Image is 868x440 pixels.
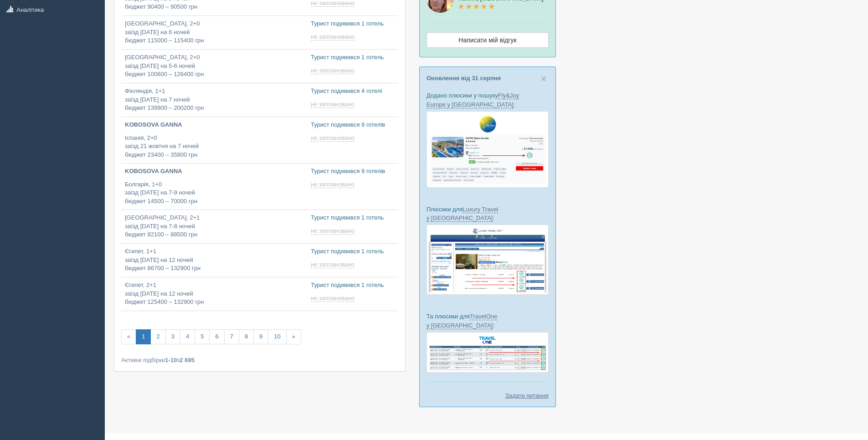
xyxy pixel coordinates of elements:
a: [GEOGRAPHIC_DATA], 2+0заїзд [DATE] на 5-6 ночейбюджет 100600 – 126400 грн [121,50,307,83]
a: не заплановано [311,67,356,74]
button: Close [541,74,546,83]
p: Турист подивився 4 готелі [311,87,395,96]
p: Турист подивився 1 готель [311,20,395,28]
span: не заплановано [311,295,354,302]
p: Додано плюсики у пошуку : [426,91,549,108]
a: Фінляндія, 1+1заїзд [DATE] на 7 ночейбюджет 139900 – 200200 грн [121,83,307,117]
p: KOBOSOVA GANNA [125,167,303,176]
a: [GEOGRAPHIC_DATA], 2+1заїзд [DATE] на 7-8 ночейбюджет 82100 – 88500 грн [121,210,307,243]
p: Турист подивився 9 готелів [311,121,395,129]
a: » [286,329,301,344]
p: Турист подивився 9 готелів [311,167,395,176]
a: Fly&Joy Europe у [GEOGRAPHIC_DATA] [426,92,519,108]
span: не заплановано [311,227,354,235]
a: KOBOSOVA GANNA Болгарія, 1+0заїзд [DATE] на 7-9 ночейбюджет 14500 – 70000 грн [121,164,307,210]
span: не заплановано [311,101,354,108]
span: не заплановано [311,181,354,188]
span: не заплановано [311,261,354,268]
a: не заплановано [311,101,356,108]
span: × [541,73,546,84]
a: не заплановано [311,295,356,302]
a: Оновлення від 31 серпня [426,75,501,82]
a: 3 [165,329,180,344]
a: 10 [268,329,286,344]
a: не заплановано [311,261,356,268]
div: Активні підбірки з [121,356,398,364]
span: не заплановано [311,33,354,41]
img: travel-one-%D0%BF%D1%96%D0%B4%D0%B1%D1%96%D1%80%D0%BA%D0%B0-%D1%81%D1%80%D0%BC-%D0%B4%D0%BB%D1%8F... [426,332,549,373]
p: Та плюсики для : [426,312,549,329]
span: « [121,329,136,344]
img: luxury-travel-%D0%BF%D0%BE%D0%B4%D0%B1%D0%BE%D1%80%D0%BA%D0%B0-%D1%81%D1%80%D0%BC-%D0%B4%D0%BB%D1... [426,225,549,295]
a: не заплановано [311,181,356,188]
a: 2 [150,329,165,344]
p: [GEOGRAPHIC_DATA], 2+0 заїзд [DATE] на 5-6 ночей бюджет 100600 – 126400 грн [125,53,303,79]
a: не заплановано [311,33,356,41]
a: Єгипет, 2+1заїзд [DATE] на 12 ночейбюджет 125400 – 132900 грн [121,277,307,311]
a: [GEOGRAPHIC_DATA], 2+0заїзд [DATE] на 6 ночейбюджет 115000 – 115400 грн [121,16,307,49]
a: Luxury Travel у [GEOGRAPHIC_DATA] [426,206,498,222]
p: Болгарія, 1+0 заїзд [DATE] на 7-9 ночей бюджет 14500 – 70000 грн [125,180,303,206]
b: 2 695 [180,357,195,363]
a: 4 [180,329,195,344]
a: не заплановано [311,134,356,142]
a: 5 [195,329,210,344]
a: TravelOne у [GEOGRAPHIC_DATA] [426,313,497,329]
p: KOBOSOVA GANNA [125,121,303,129]
p: Турист подивився 1 готель [311,53,395,62]
a: 1 [136,329,151,344]
p: Єгипет, 1+1 заїзд [DATE] на 12 ночей бюджет 86700 – 132900 грн [125,247,303,273]
img: fly-joy-de-proposal-crm-for-travel-agency.png [426,111,549,188]
span: не заплановано [311,134,354,142]
span: не заплановано [311,67,354,74]
p: Турист подивився 1 готель [311,214,395,222]
p: Турист подивився 1 готель [311,247,395,256]
p: [GEOGRAPHIC_DATA], 2+1 заїзд [DATE] на 7-8 ночей бюджет 82100 – 88500 грн [125,214,303,239]
p: Іспанія, 2+0 заїзд 21 жовтня на 7 ночей бюджет 23400 – 35800 грн [125,134,303,159]
p: [GEOGRAPHIC_DATA], 2+0 заїзд [DATE] на 6 ночей бюджет 115000 – 115400 грн [125,20,303,45]
a: Написати мій відгук [426,32,549,48]
p: Турист подивився 1 готель [311,281,395,290]
a: 6 [209,329,224,344]
a: 8 [239,329,254,344]
p: Плюсики для : [426,205,549,222]
a: Задати питання [505,391,549,400]
a: KOBOSOVA GANNA Іспанія, 2+0заїзд 21 жовтня на 7 ночейбюджет 23400 – 35800 грн [121,117,307,163]
b: 1-10 [165,357,177,363]
p: Єгипет, 2+1 заїзд [DATE] на 12 ночей бюджет 125400 – 132900 грн [125,281,303,307]
a: 9 [253,329,268,344]
a: Єгипет, 1+1заїзд [DATE] на 12 ночейбюджет 86700 – 132900 грн [121,244,307,277]
a: 7 [224,329,239,344]
a: не заплановано [311,227,356,235]
p: Фінляндія, 1+1 заїзд [DATE] на 7 ночей бюджет 139900 – 200200 грн [125,87,303,113]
